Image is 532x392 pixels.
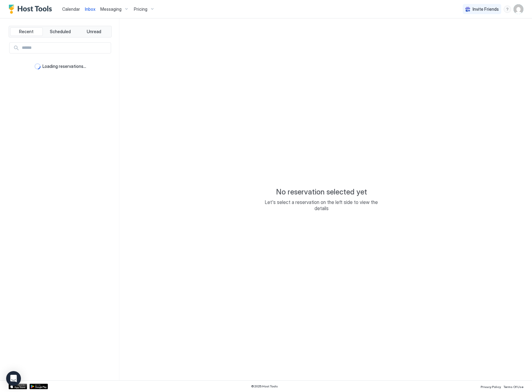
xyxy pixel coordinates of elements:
[30,384,48,389] a: Google Play Store
[9,384,27,389] a: App Store
[19,43,111,53] input: Input Field
[78,27,110,36] button: Unread
[514,4,523,14] div: User profile
[87,29,101,34] span: Unread
[260,199,383,211] span: Let's select a reservation on the left side to view the details
[9,5,55,14] a: Host Tools Logo
[481,385,501,389] span: Privacy Policy
[10,27,43,36] button: Recent
[276,187,367,197] span: No reservation selected yet
[50,29,71,34] span: Scheduled
[503,383,523,390] a: Terms Of Use
[34,63,41,69] div: loading
[100,6,122,12] span: Messaging
[19,29,34,34] span: Recent
[62,6,80,12] a: Calendar
[134,6,147,12] span: Pricing
[6,371,21,386] div: Open Intercom Messenger
[62,6,80,12] span: Calendar
[251,384,278,388] span: © 2025 Host Tools
[44,27,77,36] button: Scheduled
[503,385,523,389] span: Terms Of Use
[42,64,86,69] span: Loading reservations...
[85,6,95,12] a: Inbox
[85,6,95,12] span: Inbox
[9,26,112,37] div: tab-group
[504,6,511,13] div: menu
[481,383,501,390] a: Privacy Policy
[473,6,499,12] span: Invite Friends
